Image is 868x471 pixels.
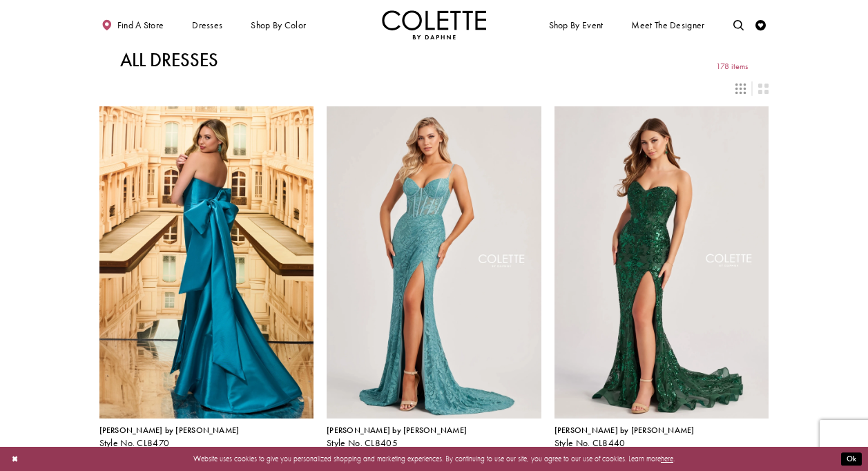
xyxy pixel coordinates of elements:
div: Colette by Daphne Style No. CL8440 [554,426,695,448]
button: Submit Dialog [841,452,862,465]
span: Style No. CL8470 [99,437,170,449]
span: Shop By Event [549,20,604,30]
h1: All Dresses [120,50,218,70]
span: Switch layout to 2 columns [758,84,769,94]
a: Toggle search [731,10,746,39]
a: Visit Colette by Daphne Style No. CL8405 Page [327,106,541,419]
a: Visit Home Page [382,10,487,39]
span: [PERSON_NAME] by [PERSON_NAME] [99,425,240,436]
span: [PERSON_NAME] by [PERSON_NAME] [327,425,467,436]
a: Find a store [99,10,166,39]
a: here [661,454,673,463]
span: Shop by color [249,10,309,39]
a: Meet the designer [629,10,708,39]
span: Meet the designer [631,20,704,30]
span: Style No. CL8405 [327,437,398,449]
span: Style No. CL8440 [554,437,626,449]
div: Colette by Daphne Style No. CL8405 [327,426,467,448]
span: Shop by color [251,20,306,30]
span: Switch layout to 3 columns [735,84,746,94]
span: 178 items [716,62,748,71]
a: Visit Colette by Daphne Style No. CL8470 Page [99,106,314,419]
span: [PERSON_NAME] by [PERSON_NAME] [554,425,695,436]
p: Website uses cookies to give you personalized shopping and marketing experiences. By continuing t... [75,452,793,465]
span: Find a store [117,20,164,30]
a: Check Wishlist [753,10,769,39]
a: Visit Colette by Daphne Style No. CL8440 Page [554,106,769,419]
span: Shop By Event [546,10,606,39]
span: Dresses [192,20,222,30]
span: Dresses [189,10,225,39]
button: Close Dialog [6,450,23,468]
div: Layout Controls [93,77,775,99]
div: Colette by Daphne Style No. CL8470 [99,426,240,448]
img: Colette by Daphne [382,10,487,39]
